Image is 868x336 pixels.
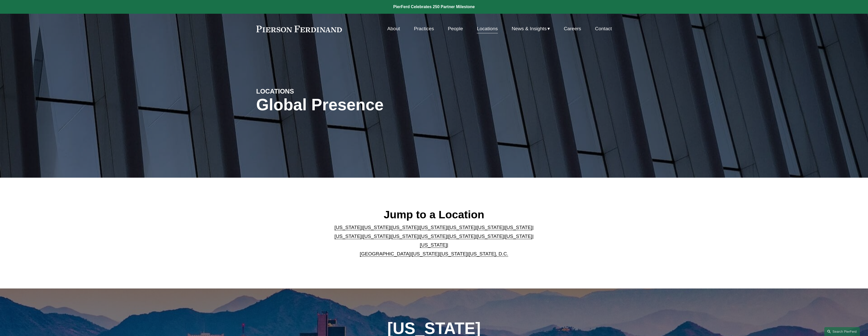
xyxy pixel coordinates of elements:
span: News & Insights [512,24,547,33]
a: folder dropdown [512,24,550,34]
a: [GEOGRAPHIC_DATA] [360,251,411,256]
a: People [448,24,463,34]
a: [US_STATE] [391,234,419,239]
a: [US_STATE] [363,234,390,239]
h2: Jump to a Location [330,208,538,221]
a: Locations [477,24,498,34]
a: [US_STATE] [477,225,504,230]
a: Practices [414,24,434,34]
a: [US_STATE] [420,234,447,239]
a: [US_STATE] [335,225,362,230]
a: [US_STATE] [420,242,447,248]
p: | | | | | | | | | | | | | | | | | | [330,223,538,258]
a: [US_STATE] [505,225,532,230]
a: [US_STATE] [363,225,390,230]
a: [US_STATE] [448,234,475,239]
a: Careers [564,24,581,34]
a: [US_STATE] [335,234,362,239]
a: [US_STATE] [440,251,467,256]
a: [US_STATE] [477,234,504,239]
a: [US_STATE] [448,225,475,230]
a: Contact [595,24,612,34]
a: Search this site [824,327,860,336]
a: [US_STATE] [505,234,532,239]
a: [US_STATE] [391,225,419,230]
h4: LOCATIONS [256,87,345,95]
a: [US_STATE] [412,251,439,256]
a: [US_STATE], D.C. [469,251,508,256]
a: [US_STATE] [420,225,447,230]
a: About [387,24,400,34]
h1: Global Presence [256,96,493,114]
